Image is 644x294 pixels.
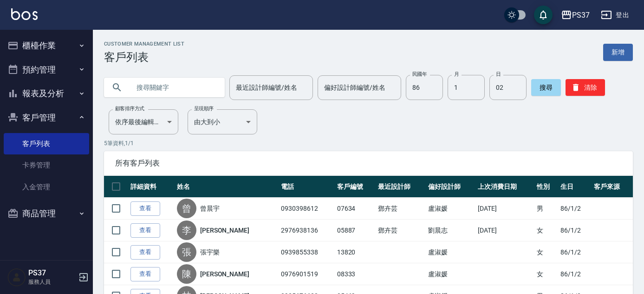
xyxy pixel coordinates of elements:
button: 預約管理 [4,58,89,82]
a: [PERSON_NAME] [200,226,249,235]
div: 陳 [177,264,196,284]
td: 2976938136 [279,220,335,241]
p: 服務人員 [28,278,76,286]
label: 民國年 [412,71,427,78]
td: 86/1/2 [558,241,592,263]
th: 最近設計師 [376,176,426,198]
button: 商品管理 [4,201,89,226]
th: 性別 [534,176,558,198]
a: [PERSON_NAME] [200,269,249,279]
a: 張宇樂 [200,247,220,257]
button: 櫃檯作業 [4,33,89,58]
td: 0939855338 [279,241,335,263]
td: 鄧卉芸 [376,220,426,241]
div: 曾 [177,199,196,218]
td: 盧淑媛 [426,263,476,285]
a: 入金管理 [4,176,89,198]
a: 查看 [130,223,160,238]
a: 曾晨宇 [200,204,220,213]
td: 盧淑媛 [426,198,476,220]
td: 86/1/2 [558,220,592,241]
td: 07634 [335,198,376,220]
div: 李 [177,220,196,240]
th: 生日 [558,176,592,198]
th: 偏好設計師 [426,176,476,198]
button: 搜尋 [531,79,561,96]
td: 女 [534,263,558,285]
th: 客戶來源 [592,176,633,198]
label: 月 [454,71,459,78]
button: 報表及分析 [4,81,89,106]
button: 清除 [566,79,605,96]
td: 劉晨志 [426,220,476,241]
a: 卡券管理 [4,154,89,176]
h3: 客戶列表 [104,51,184,64]
p: 5 筆資料, 1 / 1 [104,139,633,147]
label: 呈現順序 [194,105,214,112]
th: 詳細資料 [128,176,175,198]
a: 查看 [130,245,160,260]
a: 查看 [130,267,160,281]
button: save [534,6,553,24]
th: 姓名 [175,176,279,198]
button: PS37 [557,6,593,25]
td: 盧淑媛 [426,241,476,263]
img: Person [7,268,26,287]
th: 電話 [279,176,335,198]
div: 張 [177,242,196,262]
th: 客戶編號 [335,176,376,198]
td: 0976901519 [279,263,335,285]
div: 依序最後編輯時間 [109,109,178,134]
td: [DATE] [475,198,534,220]
div: 由大到小 [188,109,257,134]
input: 搜尋關鍵字 [130,75,217,100]
td: 鄧卉芸 [376,198,426,220]
div: PS37 [572,9,590,21]
td: 女 [534,241,558,263]
a: 查看 [130,201,160,216]
button: 登出 [597,7,633,24]
td: 女 [534,220,558,241]
label: 顧客排序方式 [115,105,144,112]
span: 所有客戶列表 [115,159,622,168]
td: 05887 [335,220,376,241]
h2: Customer Management List [104,41,184,47]
th: 上次消費日期 [475,176,534,198]
img: Logo [11,8,38,20]
a: 客戶列表 [4,133,89,154]
button: 客戶管理 [4,106,89,130]
td: 86/1/2 [558,263,592,285]
h5: PS37 [28,268,76,278]
td: 08333 [335,263,376,285]
td: 86/1/2 [558,198,592,220]
td: 13820 [335,241,376,263]
a: 新增 [603,44,633,61]
label: 日 [496,71,501,78]
td: 男 [534,198,558,220]
td: 0930398612 [279,198,335,220]
td: [DATE] [475,220,534,241]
